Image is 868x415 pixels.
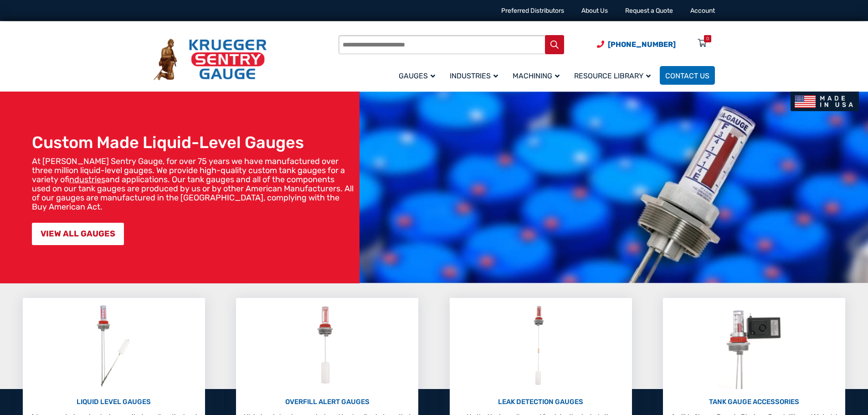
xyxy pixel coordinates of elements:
[393,65,444,86] a: Gauges
[241,397,414,407] p: OVERFILL ALERT GAUGES
[581,7,608,15] a: About Us
[608,40,676,49] span: [PHONE_NUMBER]
[454,397,627,407] p: LEAK DETECTION GAUGES
[32,133,355,152] h1: Custom Made Liquid-Level Gauges
[706,35,709,42] div: 0
[513,72,560,80] span: Machining
[501,7,564,15] a: Preferred Distributors
[360,92,868,283] img: bg_hero_bannerksentry
[718,302,791,389] img: Tank Gauge Accessories
[69,174,105,184] a: industries
[665,72,709,80] span: Contact Us
[660,66,715,85] a: Contact Us
[523,302,559,389] img: Leak Detection Gauges
[690,7,715,15] a: Account
[27,397,200,407] p: LIQUID LEVEL GAUGES
[668,397,841,407] p: TANK GAUGE ACCESSORIES
[597,39,676,50] a: Phone Number (920) 434-8860
[89,302,138,389] img: Liquid Level Gauges
[399,72,435,80] span: Gauges
[32,223,124,245] a: VIEW ALL GAUGES
[574,72,651,80] span: Resource Library
[307,302,348,389] img: Overfill Alert Gauges
[450,72,498,80] span: Industries
[507,65,569,86] a: Machining
[625,7,673,15] a: Request a Quote
[32,157,355,211] p: At [PERSON_NAME] Sentry Gauge, for over 75 years we have manufactured over three million liquid-l...
[569,65,660,86] a: Resource Library
[791,92,859,111] img: Made In USA
[444,65,507,86] a: Industries
[154,39,267,81] img: Krueger Sentry Gauge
